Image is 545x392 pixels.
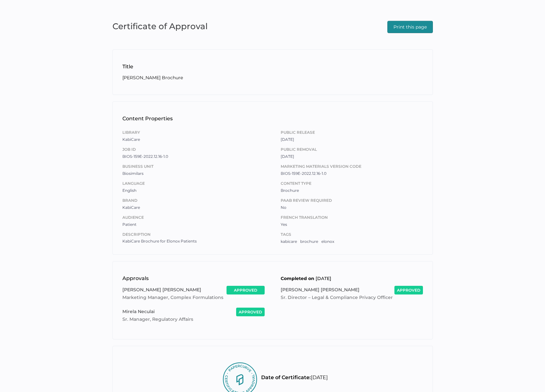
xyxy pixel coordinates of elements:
[122,197,265,204] span: Brand
[281,222,287,227] span: Yes
[281,197,423,204] span: PAAB Review Required
[393,21,427,33] span: Print this page
[300,239,318,244] span: brochure
[122,63,423,71] h1: Title
[122,309,155,314] span: Mirela Neculai
[122,115,423,123] h1: Content Properties
[281,239,297,244] span: kabicare
[122,163,265,170] span: Business Unit
[281,276,314,281] b: Completed on
[122,137,140,142] span: KabiCare
[122,287,201,293] span: [PERSON_NAME] [PERSON_NAME]
[122,316,194,322] span: Sr. Manager, Regulatory Affairs
[387,21,433,33] button: Print this page
[122,294,225,300] span: Marketing Manager, Complex Formulations
[281,214,423,221] span: French Translation
[281,171,326,176] span: BIOS-159E-2022.12.16-1.0
[122,188,136,193] span: English
[229,288,262,299] span: approved with changes
[122,180,265,187] span: Language
[122,238,265,244] span: KabiCare Brochure for Elonox Patients
[281,188,299,193] span: Brochure
[239,310,262,314] span: approved
[281,146,423,153] span: Public Removal
[122,154,168,159] span: BIOS-159E-2022.12.16-1.0
[281,137,294,142] span: [DATE]
[122,231,265,238] span: Description
[281,180,423,187] span: Content Type
[281,129,423,136] span: Public Release
[112,19,208,33] span: Certificate of Approval
[122,129,265,136] span: Library
[122,214,265,221] span: Audience
[281,205,286,210] span: No
[281,294,394,300] span: Sr. Director – Legal & Compliance Privacy Officer
[281,275,423,282] h2: [DATE]
[122,275,273,282] h1: Approvals
[281,154,294,159] span: [DATE]
[321,239,334,244] span: elonox
[122,171,144,176] span: Biosimilars
[281,231,423,238] span: Tags
[122,222,136,227] span: Patient
[122,205,140,210] span: KabiCare
[281,163,423,170] span: Marketing Materials Version Code
[122,74,423,81] h2: [PERSON_NAME] Brochure
[261,374,311,380] span: Date of Certificate:
[281,287,359,293] span: [PERSON_NAME] [PERSON_NAME]
[397,288,420,293] span: approved
[122,146,265,153] span: Job ID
